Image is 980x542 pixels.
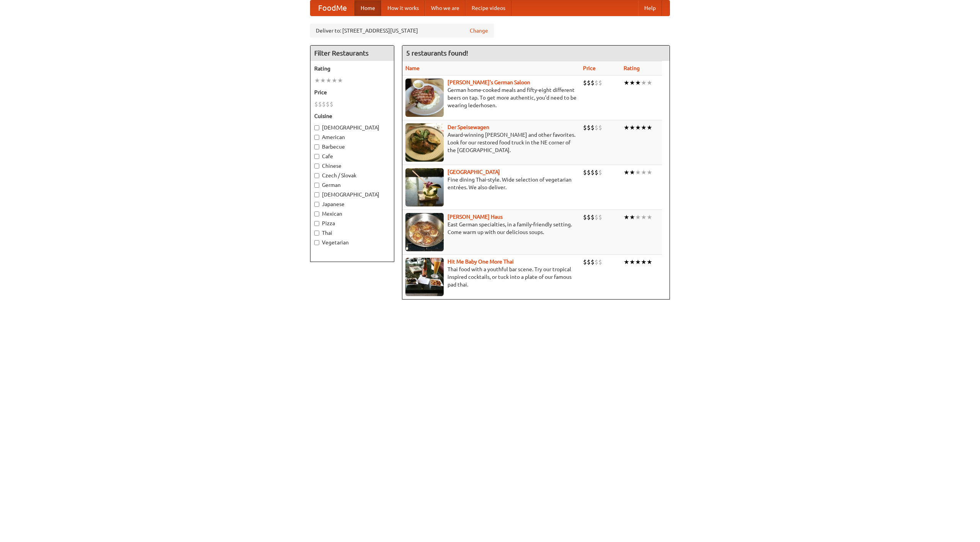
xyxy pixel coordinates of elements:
p: German home-cooked meals and fifty-eight different beers on tap. To get more authentic, you'd nee... [405,86,577,109]
li: ★ [647,168,652,177]
li: ★ [332,76,337,85]
label: Japanese [314,200,390,208]
li: $ [598,79,602,87]
li: ★ [647,258,652,266]
a: Who we are [425,0,465,16]
li: $ [591,258,595,266]
label: [DEMOGRAPHIC_DATA] [314,191,390,198]
a: [PERSON_NAME] Haus [448,214,503,220]
li: ★ [641,168,647,177]
img: kohlhaus.jpg [405,213,444,251]
li: $ [583,79,587,87]
label: Chinese [314,162,390,170]
input: Barbecue [314,144,319,149]
img: babythai.jpg [405,258,444,296]
li: ★ [624,168,629,177]
a: Price [583,65,596,71]
input: American [314,135,319,140]
label: German [314,181,390,189]
input: [DEMOGRAPHIC_DATA] [314,125,319,130]
input: [DEMOGRAPHIC_DATA] [314,192,319,197]
li: $ [595,123,598,132]
li: ★ [629,213,635,221]
h5: Cuisine [314,112,390,120]
li: ★ [635,168,641,177]
li: $ [583,258,587,266]
li: ★ [647,79,652,87]
input: Mexican [314,211,319,216]
li: $ [583,123,587,132]
a: Rating [624,65,640,71]
h5: Rating [314,65,390,72]
label: Mexican [314,210,390,218]
li: $ [587,79,591,87]
li: ★ [635,258,641,266]
a: Recipe videos [465,0,511,16]
img: satay.jpg [405,168,444,206]
li: ★ [647,213,652,221]
li: $ [595,168,598,177]
input: Chinese [314,164,319,169]
p: Thai food with a youthful bar scene. Try our tropical inspired cocktails, or tuck into a plate of... [405,265,577,288]
a: FoodMe [310,0,354,16]
li: $ [595,213,598,221]
li: $ [591,79,595,87]
li: ★ [624,258,629,266]
li: ★ [624,79,629,87]
li: ★ [641,79,647,87]
label: Vegetarian [314,239,390,246]
input: Vegetarian [314,240,319,245]
p: Fine dining Thai-style. Wide selection of vegetarian entrées. We also deliver. [405,176,577,191]
p: Award-winning [PERSON_NAME] and other favorites. Look for our restored food truck in the NE corne... [405,131,577,154]
h4: Filter Restaurants [310,46,394,61]
li: ★ [337,76,343,85]
input: Japanese [314,202,319,207]
li: ★ [641,258,647,266]
a: [PERSON_NAME]'s German Saloon [448,79,530,85]
li: ★ [624,123,629,132]
li: $ [587,123,591,132]
a: [GEOGRAPHIC_DATA] [448,169,500,175]
li: $ [598,168,602,177]
li: ★ [629,258,635,266]
li: $ [587,213,591,221]
input: Cafe [314,154,319,159]
li: ★ [641,213,647,221]
li: $ [598,213,602,221]
li: $ [598,258,602,266]
li: $ [587,258,591,266]
li: ★ [314,76,320,85]
img: speisewagen.jpg [405,123,444,162]
a: Hit Me Baby One More Thai [448,259,514,265]
li: ★ [629,168,635,177]
label: [DEMOGRAPHIC_DATA] [314,124,390,131]
li: ★ [635,123,641,132]
li: ★ [320,76,326,85]
li: $ [598,123,602,132]
li: $ [583,168,587,177]
label: Barbecue [314,143,390,151]
label: Cafe [314,152,390,160]
label: American [314,133,390,141]
li: ★ [629,79,635,87]
a: How it works [381,0,425,16]
li: $ [314,100,318,108]
a: Der Speisewagen [448,124,489,130]
li: $ [591,123,595,132]
label: Pizza [314,219,390,227]
li: $ [330,100,333,108]
li: ★ [647,123,652,132]
h5: Price [314,88,390,96]
li: ★ [635,213,641,221]
li: $ [591,213,595,221]
li: $ [318,100,322,108]
li: $ [583,213,587,221]
div: Deliver to: [STREET_ADDRESS][US_STATE] [310,24,494,38]
ng-pluralize: 5 restaurants found! [406,49,468,57]
li: ★ [624,213,629,221]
